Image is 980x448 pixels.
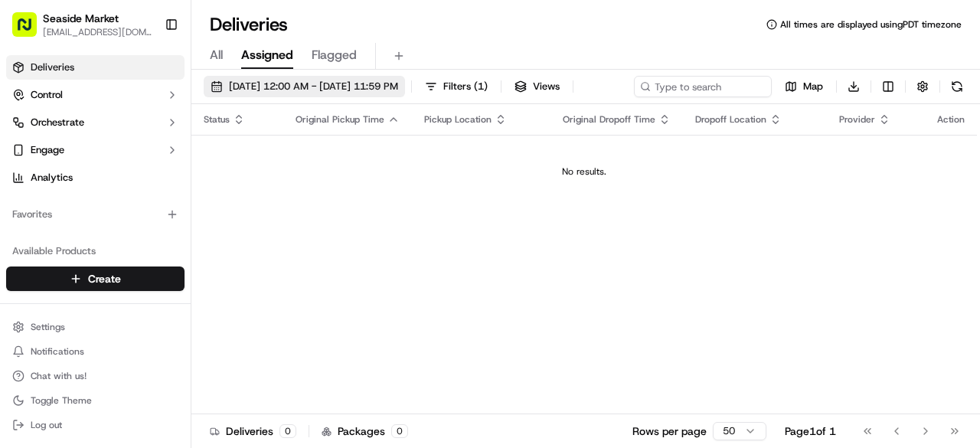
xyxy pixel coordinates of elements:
[778,76,830,97] button: Map
[6,138,185,162] button: Engage
[6,110,185,135] button: Orchestrate
[6,341,185,362] button: Notifications
[229,80,398,93] span: [DATE] 12:00 AM - [DATE] 11:59 PM
[31,345,84,358] span: Notifications
[839,113,875,126] span: Provider
[946,76,968,97] button: Refresh
[391,424,408,438] div: 0
[6,202,185,227] div: Favorites
[6,83,185,107] button: Control
[31,321,65,333] span: Settings
[424,113,492,126] span: Pickup Location
[6,316,185,338] button: Settings
[6,6,158,43] button: Seaside Market[EMAIL_ADDRESS][DOMAIN_NAME]
[937,113,965,126] div: Action
[31,394,92,407] span: Toggle Theme
[210,12,288,37] h1: Deliveries
[31,370,87,382] span: Chat with us!
[634,76,772,97] input: Type to search
[474,80,488,93] span: ( 1 )
[198,165,971,178] div: No results.
[88,271,121,286] span: Create
[204,113,230,126] span: Status
[6,239,185,263] div: Available Products
[296,113,384,126] span: Original Pickup Time
[6,55,185,80] a: Deliveries
[204,76,405,97] button: [DATE] 12:00 AM - [DATE] 11:59 PM
[31,419,62,431] span: Log out
[563,113,655,126] span: Original Dropoff Time
[418,76,495,97] button: Filters(1)
[210,46,223,64] span: All
[43,11,119,26] button: Seaside Market
[785,423,836,439] div: Page 1 of 1
[6,165,185,190] a: Analytics
[43,26,152,38] button: [EMAIL_ADDRESS][DOMAIN_NAME]
[279,424,296,438] div: 0
[443,80,488,93] span: Filters
[508,76,567,97] button: Views
[31,60,74,74] span: Deliveries
[6,365,185,387] button: Chat with us!
[31,143,64,157] span: Engage
[210,423,296,439] div: Deliveries
[322,423,408,439] div: Packages
[312,46,357,64] span: Flagged
[31,171,73,185] span: Analytics
[31,88,63,102] span: Control
[241,46,293,64] span: Assigned
[803,80,823,93] span: Map
[632,423,707,439] p: Rows per page
[6,414,185,436] button: Log out
[6,390,185,411] button: Toggle Theme
[6,267,185,291] button: Create
[533,80,560,93] span: Views
[780,18,962,31] span: All times are displayed using PDT timezone
[31,116,84,129] span: Orchestrate
[695,113,766,126] span: Dropoff Location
